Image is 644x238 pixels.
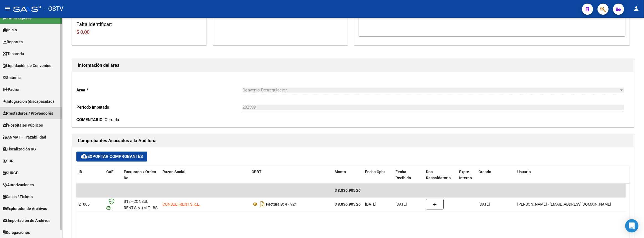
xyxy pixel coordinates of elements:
[365,170,385,174] span: Fecha Cpbt
[517,202,611,206] span: [PERSON_NAME] - [EMAIL_ADDRESS][DOMAIN_NAME]
[332,166,363,184] datatable-header-cell: Monto
[363,166,393,184] datatable-header-cell: Fecha Cpbt
[395,170,411,180] span: Fecha Recibido
[3,86,20,93] span: Padrón
[517,170,531,174] span: Usuario
[3,75,21,81] span: Sistema
[625,219,638,232] div: Open Intercom Messenger
[633,5,640,12] mat-icon: person
[78,136,628,145] h1: Comprobantes Asociados a la Auditoría
[459,170,472,180] span: Expte. Interno
[3,110,53,116] span: Prestadores / Proveedores
[335,202,361,206] strong: $ 8.836.905,26
[3,122,43,128] span: Hospitales Públicos
[76,117,119,122] span: : Cerrada
[121,166,160,184] datatable-header-cell: Facturado x Orden De
[76,29,90,35] span: $ 0,00
[476,166,515,184] datatable-header-cell: Creado
[76,166,104,184] datatable-header-cell: ID
[3,146,36,152] span: Fiscalización RG
[424,166,457,184] datatable-header-cell: Doc Respaldatoria
[81,153,87,160] mat-icon: cloud_download
[160,166,249,184] datatable-header-cell: Razon Social
[76,21,202,36] h3: Falta Identificar:
[515,166,626,184] datatable-header-cell: Usuario
[3,229,30,236] span: Delegaciones
[479,170,491,174] span: Creado
[4,5,11,12] mat-icon: menu
[3,182,34,188] span: Autorizaciones
[76,87,242,93] p: Area *
[124,170,156,180] span: Facturado x Orden De
[3,194,33,200] span: Casos / Tickets
[106,170,113,174] span: CAE
[395,202,407,206] span: [DATE]
[76,117,102,122] strong: COMENTARIO
[3,170,18,176] span: SURGE
[81,154,143,159] span: Exportar Comprobantes
[365,202,376,206] span: [DATE]
[3,63,51,69] span: Liquidación de Convenios
[426,170,451,180] span: Doc Respaldatoria
[44,3,63,15] span: - OSTV
[393,166,424,184] datatable-header-cell: Fecha Recibido
[3,217,50,224] span: Importación de Archivos
[3,15,32,21] span: Firma Express
[3,98,54,104] span: Integración (discapacidad)
[457,166,476,184] datatable-header-cell: Expte. Interno
[479,202,490,206] span: [DATE]
[79,202,90,206] span: 21005
[3,51,24,57] span: Tesorería
[3,158,14,164] span: SUR
[124,199,157,216] span: B12 - CONSUL RENT S.A. (M.T - BS AS.)
[104,166,121,184] datatable-header-cell: CAE
[249,166,332,184] datatable-header-cell: CPBT
[162,202,200,206] span: CONSULT-RENT S.R.L.
[3,27,17,33] span: Inicio
[76,152,147,162] button: Exportar Comprobantes
[79,170,82,174] span: ID
[3,134,46,140] span: ANMAT - Trazabilidad
[162,170,185,174] span: Razon Social
[78,61,628,70] h1: Información del área
[3,39,23,45] span: Reportes
[266,202,297,206] strong: Factura B: 4 - 921
[335,170,346,174] span: Monto
[335,188,361,193] span: $ 8.836.905,26
[242,88,288,93] span: Convenio Desregulacion
[259,200,266,209] i: Descargar documento
[3,206,47,212] span: Explorador de Archivos
[252,170,262,174] span: CPBT
[76,104,242,110] p: Periodo Imputado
